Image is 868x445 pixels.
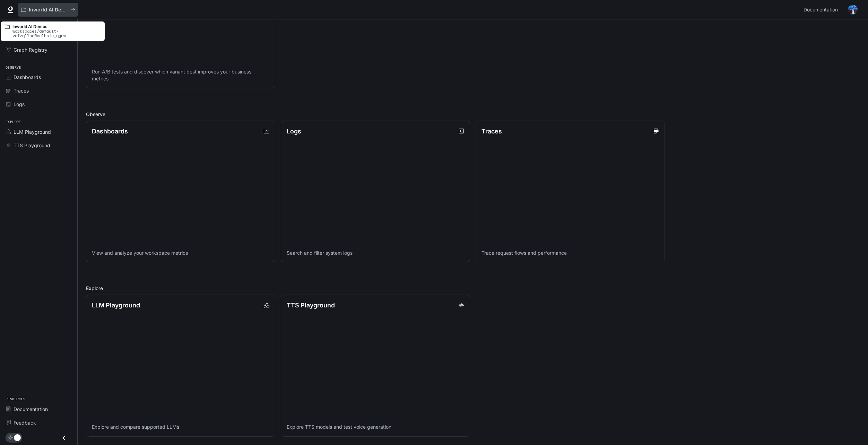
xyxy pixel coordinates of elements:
[92,300,140,310] p: LLM Playground
[86,285,860,292] h2: Explore
[12,29,101,38] p: workspaces/default-vcfzqllee5celhsie_qgnw
[281,121,470,263] a: LogsSearch and filter system logs
[14,87,29,94] span: Traces
[29,7,68,13] p: Inworld AI Demos
[481,250,659,256] p: Trace request flows and performance
[848,5,858,15] img: User avatar
[801,3,843,17] a: Documentation
[14,405,48,413] span: Documentation
[14,73,41,81] span: Dashboards
[281,295,470,437] a: TTS PlaygroundExplore TTS models and test voice generation
[86,295,275,437] a: LLM PlaygroundExplore and compare supported LLMs
[287,424,464,430] p: Explore TTS models and test voice generation
[3,85,75,97] a: Traces
[3,126,75,138] a: LLM Playground
[846,3,860,17] button: User avatar
[3,98,75,110] a: Logs
[86,121,275,263] a: DashboardsView and analyze your workspace metrics
[14,142,50,149] span: TTS Playground
[287,300,335,310] p: TTS Playground
[14,128,51,136] span: LLM Playground
[14,46,47,53] span: Graph Registry
[3,403,75,415] a: Documentation
[86,111,860,118] h2: Observe
[3,71,75,83] a: Dashboards
[14,419,36,426] span: Feedback
[92,424,269,430] p: Explore and compare supported LLMs
[287,250,464,256] p: Search and filter system logs
[56,431,72,445] button: Close drawer
[92,68,269,82] p: Run A/B tests and discover which variant best improves your business metrics
[14,101,25,108] span: Logs
[3,139,75,151] a: TTS Playground
[804,6,838,14] span: Documentation
[476,121,665,263] a: TracesTrace request flows and performance
[3,417,75,429] a: Feedback
[287,126,301,136] p: Logs
[12,24,101,29] p: Inworld AI Demos
[3,44,75,56] a: Graph Registry
[18,3,78,17] button: All workspaces
[92,250,269,256] p: View and analyze your workspace metrics
[481,126,502,136] p: Traces
[14,434,21,441] span: Dark mode toggle
[92,126,128,136] p: Dashboards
